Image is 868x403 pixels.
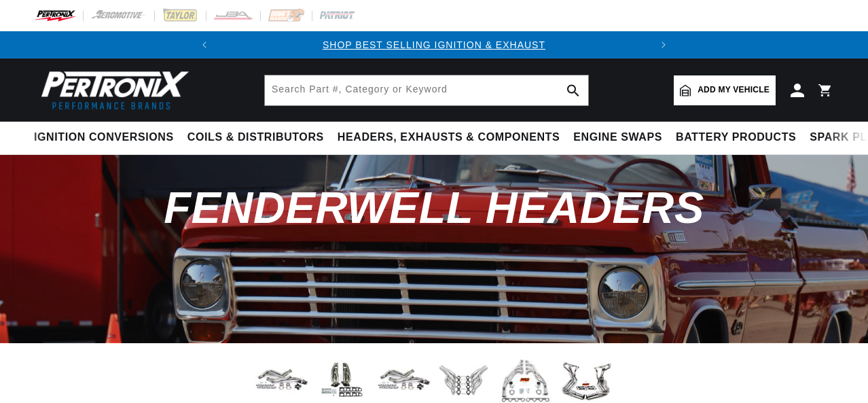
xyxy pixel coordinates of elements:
span: Engine Swaps [573,130,662,145]
img: Headers [254,359,308,402]
summary: Coils & Distributors [181,122,331,154]
button: Translation missing: en.sections.announcements.previous_announcement [191,31,218,58]
span: Battery Products [676,130,796,145]
span: Coils & Distributors [187,130,324,145]
summary: Engine Swaps [566,122,669,154]
img: Pertronix [34,67,190,113]
button: Translation missing: en.sections.announcements.next_announcement [650,31,677,58]
a: SHOP BEST SELLING IGNITION & EXHAUST [323,39,545,50]
a: Add my vehicle [674,75,776,105]
summary: Headers, Exhausts & Components [331,122,566,154]
div: Announcement [218,37,650,52]
span: Fenderwell Headers [164,183,704,232]
span: Headers, Exhausts & Components [338,130,560,145]
img: Full-Length Headers [376,359,431,402]
div: 1 of 2 [218,37,650,52]
input: Search Part #, Category or Keyword [265,75,588,105]
button: search button [558,75,588,105]
img: JBA Shorty Headers [315,357,369,403]
span: Add my vehicle [698,84,770,97]
span: Ignition Conversions [34,130,174,145]
summary: Battery Products [669,122,803,154]
summary: Ignition Conversions [34,122,181,154]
